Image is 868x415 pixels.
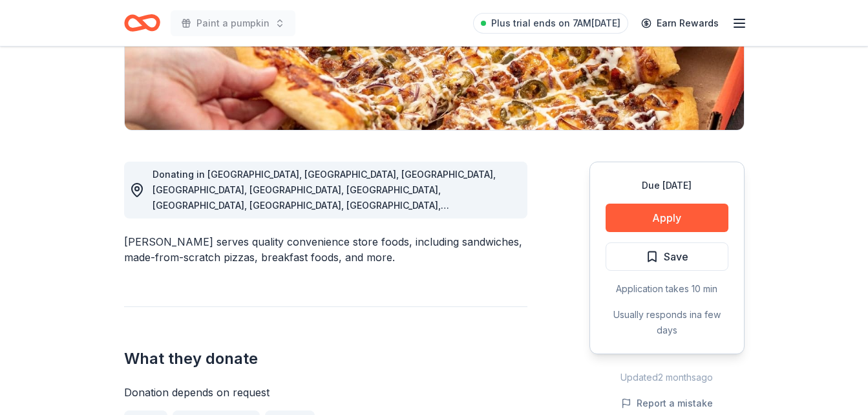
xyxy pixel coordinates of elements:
button: Apply [606,204,728,232]
div: [PERSON_NAME] serves quality convenience store foods, including sandwiches, made-from-scratch piz... [124,234,527,265]
button: Report a mistake [621,396,713,411]
a: Earn Rewards [633,12,726,35]
div: Updated 2 months ago [589,370,745,385]
a: Home [124,8,160,38]
span: Paint a pumpkin [196,16,270,31]
span: Plus trial ends on 7AM[DATE] [491,16,620,31]
button: Paint a pumpkin [171,10,295,36]
div: Usually responds in a few days [606,307,728,338]
span: Donating in [GEOGRAPHIC_DATA], [GEOGRAPHIC_DATA], [GEOGRAPHIC_DATA], [GEOGRAPHIC_DATA], [GEOGRAPH... [153,169,496,257]
button: Save [606,242,728,271]
a: Plus trial ends on 7AM[DATE] [473,13,628,34]
div: Donation depends on request [124,385,527,400]
span: Save [664,248,688,265]
div: Due [DATE] [606,178,728,193]
h2: What they donate [124,348,527,369]
div: Application takes 10 min [606,281,728,297]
